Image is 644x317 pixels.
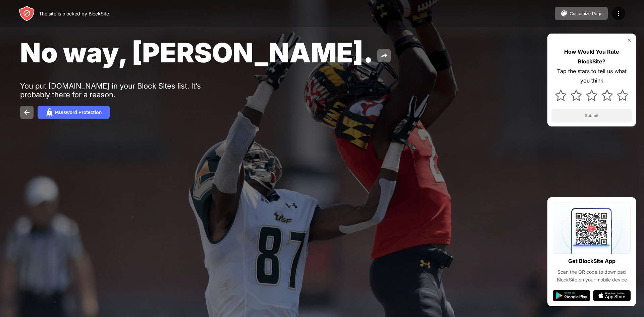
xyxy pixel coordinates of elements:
[46,108,54,116] img: password.svg
[55,110,102,115] div: Password Protection
[570,11,602,16] div: Customize Page
[551,109,632,122] button: Submit
[20,36,373,69] span: No way, [PERSON_NAME].
[553,290,590,301] img: google-play.svg
[555,90,567,101] img: star.svg
[551,47,632,66] div: How Would You Rate BlockSite?
[19,5,35,21] img: header-logo.svg
[627,38,632,43] img: rate-us-close.svg
[586,90,597,101] img: star.svg
[23,108,31,116] img: back.svg
[39,11,109,16] div: The site is blocked by BlockSite
[20,82,227,99] div: You put [DOMAIN_NAME] in your Block Sites list. It’s probably there for a reason.
[551,66,632,86] div: Tap the stars to tell us what you think
[555,7,608,20] button: Customize Page
[380,52,388,60] img: share.svg
[38,106,110,119] button: Password Protection
[553,268,631,283] div: Scan the QR code to download BlockSite on your mobile device
[593,290,631,301] img: app-store.svg
[568,256,615,266] div: Get BlockSite App
[614,9,623,17] img: menu-icon.svg
[571,90,582,101] img: star.svg
[560,9,568,17] img: pallet.svg
[553,203,631,254] img: qrcode.svg
[617,90,628,101] img: star.svg
[601,90,613,101] img: star.svg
